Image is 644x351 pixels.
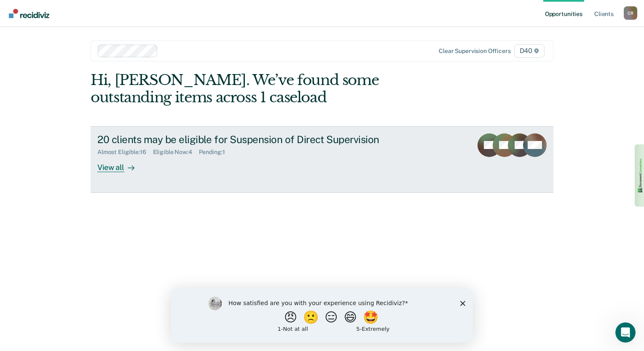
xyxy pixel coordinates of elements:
[9,9,49,18] img: Recidiviz
[97,133,393,146] div: 20 clients may be eligible for Suspension of Direct Supervision
[91,72,461,106] div: Hi, [PERSON_NAME]. We’ve found some outstanding items across 1 caseload
[171,288,473,343] iframe: Survey by Kim from Recidiviz
[199,149,232,156] div: Pending : 1
[615,322,636,343] iframe: Intercom live chat
[637,157,643,194] img: 1EdhxLVo1YiRZ3Z8BN9RqzlQoUKFChUqVNCHvwChSTTdtRxrrAAAAABJRU5ErkJggg==
[514,44,545,58] span: D40
[439,48,510,55] div: Clear supervision officers
[97,156,145,172] div: View all
[624,6,637,20] div: C R
[624,6,637,20] button: Profile dropdown button
[91,126,553,193] a: 20 clients may be eligible for Suspension of Direct SupervisionAlmost Eligible:16Eligible Now:4Pe...
[97,149,153,156] div: Almost Eligible : 16
[153,149,199,156] div: Eligible Now : 4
